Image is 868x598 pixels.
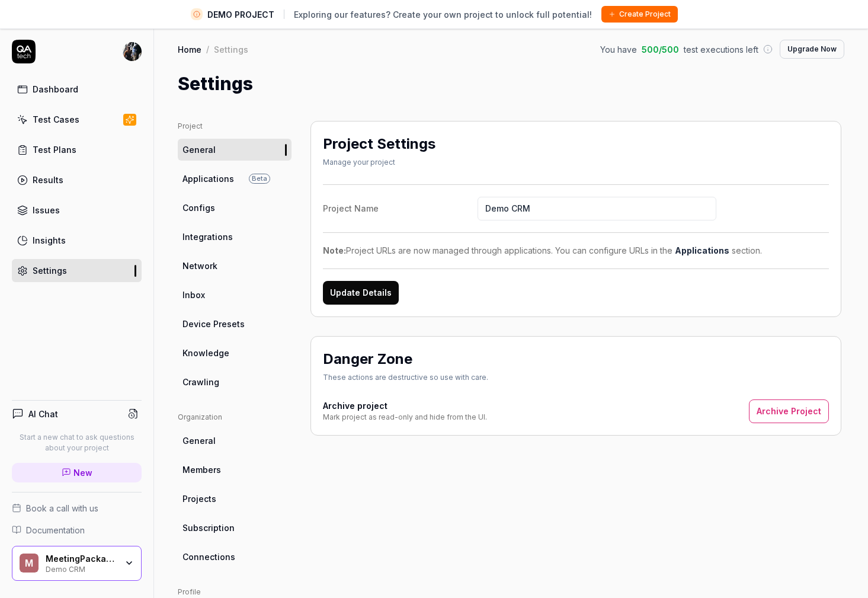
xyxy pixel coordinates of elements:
div: Settings [33,264,67,277]
div: Organization [178,412,292,423]
span: Applications [182,172,234,185]
div: Settings [214,43,248,55]
span: General [182,143,216,156]
input: Project Name [478,197,716,220]
a: Insights [12,229,142,252]
span: Device Presets [182,318,245,330]
span: M [20,554,39,573]
img: 05712e90-f4ae-4f2d-bd35-432edce69fe3.jpeg [123,42,142,61]
span: DEMO PROJECT [207,8,274,21]
span: 500 / 500 [642,43,679,56]
div: Project URLs are now managed through applications. You can configure URLs in the section. [323,244,829,257]
div: MeetingPackage [46,554,117,564]
a: Crawling [178,371,292,393]
a: Dashboard [12,78,142,101]
span: Network [182,260,217,272]
span: Integrations [182,231,233,243]
div: Mark project as read-only and hide from the UI. [323,412,487,423]
a: Network [178,255,292,277]
span: Projects [182,493,216,505]
button: Create Project [601,6,678,23]
a: Knowledge [178,342,292,364]
div: Demo CRM [46,564,117,573]
span: Configs [182,202,215,214]
span: Documentation [26,524,85,536]
a: Book a call with us [12,502,142,514]
span: Members [182,463,221,476]
div: Profile [178,587,292,597]
span: You have [600,43,637,56]
a: Configs [178,197,292,219]
div: Insights [33,234,66,247]
a: Issues [12,199,142,222]
p: Start a new chat to ask questions about your project [12,432,142,453]
a: New [12,463,142,482]
span: Inbox [182,289,205,301]
div: / [206,43,209,55]
button: Archive Project [749,399,829,423]
span: Knowledge [182,347,229,359]
a: Inbox [178,284,292,306]
a: Documentation [12,524,142,536]
button: MMeetingPackageDemo CRM [12,546,142,581]
span: Subscription [182,522,235,534]
h2: Project Settings [323,133,435,155]
div: Project Name [323,202,478,215]
a: General [178,430,292,452]
a: Integrations [178,226,292,248]
h1: Settings [178,71,253,97]
div: Test Cases [33,113,79,126]
div: These actions are destructive so use with care. [323,372,488,383]
a: Applications [675,245,729,255]
div: Test Plans [33,143,76,156]
a: Test Plans [12,138,142,161]
strong: Note: [323,245,346,255]
div: Dashboard [33,83,78,95]
a: Device Presets [178,313,292,335]
span: Book a call with us [26,502,98,514]
button: Upgrade Now [780,40,844,59]
a: Settings [12,259,142,282]
a: General [178,139,292,161]
span: Beta [249,174,270,184]
div: Issues [33,204,60,216]
a: Projects [178,488,292,510]
a: Results [12,168,142,191]
div: Manage your project [323,157,435,168]
a: Subscription [178,517,292,539]
span: General [182,434,216,447]
h4: Archive project [323,399,487,412]
h2: Danger Zone [323,348,412,370]
span: Exploring our features? Create your own project to unlock full potential! [294,8,592,21]
span: Crawling [182,376,219,388]
div: Project [178,121,292,132]
a: Home [178,43,201,55]
button: Update Details [323,281,399,305]
div: Results [33,174,63,186]
span: Connections [182,551,235,563]
a: ApplicationsBeta [178,168,292,190]
a: Test Cases [12,108,142,131]
span: New [73,466,92,479]
h4: AI Chat [28,408,58,420]
a: Connections [178,546,292,568]
span: test executions left [684,43,758,56]
a: Members [178,459,292,481]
